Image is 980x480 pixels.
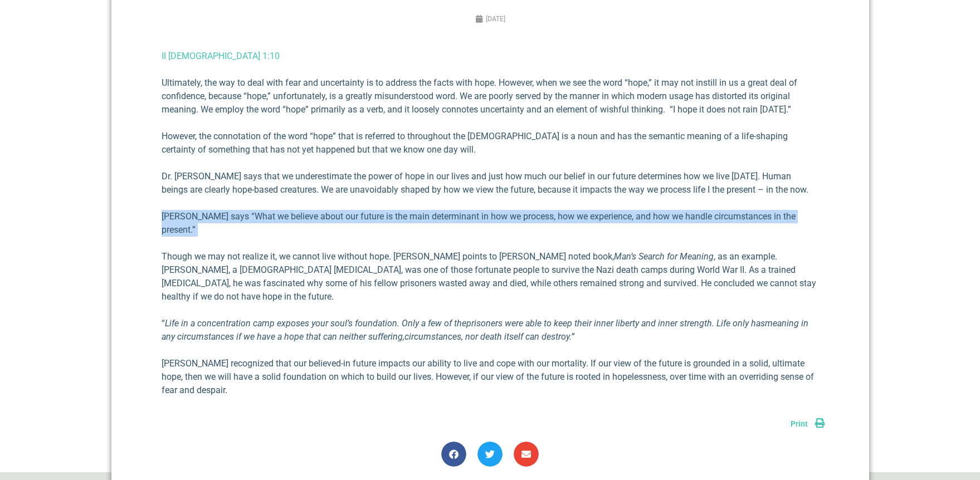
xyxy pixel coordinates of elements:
[404,331,574,342] em: circumstances, nor death itself can destroy.”
[477,442,503,467] div: Share on twitter
[791,419,808,428] span: Print
[486,15,505,23] time: [DATE]
[162,76,819,116] p: Ultimately, the way to deal with fear and uncertainty is to address the facts with hope. However,...
[614,251,714,262] em: Man’s Search for Meaning
[514,442,539,467] div: Share on email
[162,250,819,303] p: Though we may not realize it, we cannot live without hope. [PERSON_NAME] points to [PERSON_NAME] ...
[162,317,819,344] p: “
[791,419,825,428] a: Print
[475,14,505,24] a: [DATE]
[162,51,280,61] a: II [DEMOGRAPHIC_DATA] 1:10
[162,318,808,342] em: meaning in any circumstances if we have a hope that can neither suffering,
[466,318,765,329] em: prisoners were able to keep their inner liberty and inner strength. Life only has
[162,170,819,197] p: Dr. [PERSON_NAME] says that we underestimate the power of hope in our lives and just how much our...
[441,442,466,467] div: Share on facebook
[162,357,819,397] p: [PERSON_NAME] recognized that our believed-in future impacts our ability to live and cope with ou...
[162,210,819,237] p: [PERSON_NAME] says “What we believe about our future is the main determinant in how we process, h...
[162,130,819,156] p: However, the connotation of the word “hope” that is referred to throughout the [DEMOGRAPHIC_DATA]...
[165,318,466,329] em: Life in a concentration camp exposes your soul’s foundation. Only a few of the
